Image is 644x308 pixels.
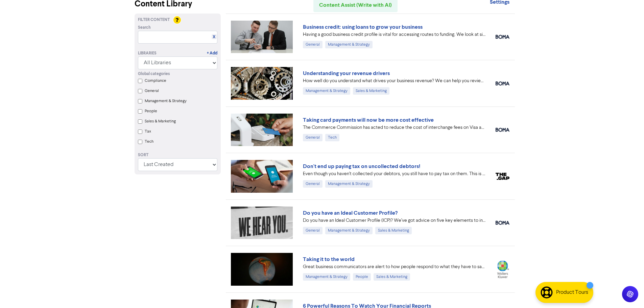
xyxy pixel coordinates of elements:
[303,210,398,216] a: Do you have an Ideal Customer Profile?
[325,180,373,188] div: Management & Strategy
[303,180,323,188] div: General
[559,235,644,308] iframe: Chat Widget
[303,273,350,281] div: Management & Strategy
[325,41,373,48] div: Management & Strategy
[353,273,371,281] div: People
[303,117,434,123] a: Taking card payments will now be more cost effective
[303,24,423,30] a: Business credit: using loans to grow your business
[138,25,151,31] span: Search
[496,128,509,132] img: boma
[145,139,153,145] label: Tech
[303,227,323,234] div: General
[303,163,420,170] a: Don't end up paying tax on uncollected debtors!
[138,152,217,158] div: Sort
[353,87,389,95] div: Sales & Marketing
[145,118,176,124] label: Sales & Marketing
[145,78,166,84] label: Compliance
[325,134,339,141] div: Tech
[303,77,485,85] div: How well do you understand what drives your business revenue? We can help you review your numbers...
[145,128,151,135] label: Tax
[303,263,485,270] div: Great business communicators are alert to how people respond to what they have to say and are pre...
[496,221,509,225] img: boma
[496,35,509,39] img: boma
[303,134,323,141] div: General
[145,108,157,114] label: People
[496,260,509,278] img: wolters_kluwer
[207,50,217,56] a: + Add
[325,227,373,234] div: Management & Strategy
[303,256,355,263] a: Taking it to the world
[213,34,215,40] a: X
[303,170,485,177] div: Even though you haven’t collected your debtors, you still have to pay tax on them. This is becaus...
[496,81,509,86] img: boma_accounting
[145,88,159,94] label: General
[138,71,217,77] div: Global categories
[375,227,412,234] div: Sales & Marketing
[138,17,217,23] div: Filter Content
[374,273,410,281] div: Sales & Marketing
[303,70,390,77] a: Understanding your revenue drivers
[303,41,323,48] div: General
[303,124,485,131] div: The Commerce Commission has acted to reduce the cost of interchange fees on Visa and Mastercard p...
[303,31,485,38] div: Having a good business credit profile is vital for accessing routes to funding. We look at six di...
[138,50,157,56] div: Libraries
[303,87,350,95] div: Management & Strategy
[145,98,187,104] label: Management & Strategy
[303,217,485,224] div: Do you have an Ideal Customer Profile (ICP)? We’ve got advice on five key elements to include in ...
[496,173,509,180] img: thegap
